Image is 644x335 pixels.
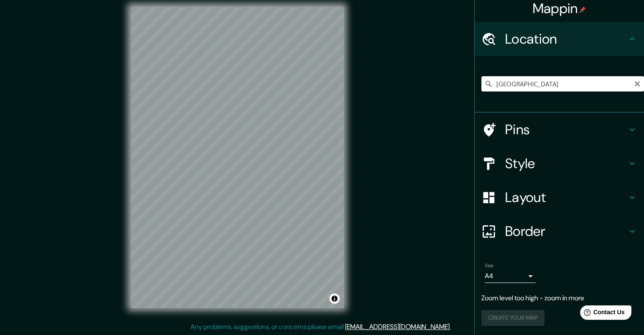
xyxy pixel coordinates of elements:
button: Clear [634,79,641,87]
a: [EMAIL_ADDRESS][DOMAIN_NAME] [345,322,450,331]
iframe: Help widget launcher [569,302,635,326]
p: Any problems, suggestions, or concerns please email . [191,322,451,332]
div: Layout [475,180,644,214]
button: Toggle attribution [329,293,340,304]
h4: Pins [505,121,627,138]
h4: Style [505,155,627,172]
h4: Location [505,30,627,47]
div: . [451,322,452,332]
div: Border [475,214,644,248]
img: pin-icon.png [579,6,586,13]
input: Pick your city or area [481,76,644,91]
label: Size [485,262,494,269]
div: A4 [485,269,536,283]
h4: Layout [505,189,627,206]
div: Pins [475,113,644,147]
div: Style [475,147,644,180]
canvas: Map [131,7,344,308]
div: Location [475,22,644,56]
div: . [452,322,454,332]
h4: Border [505,223,627,240]
p: Zoom level too high - zoom in more [481,293,637,303]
